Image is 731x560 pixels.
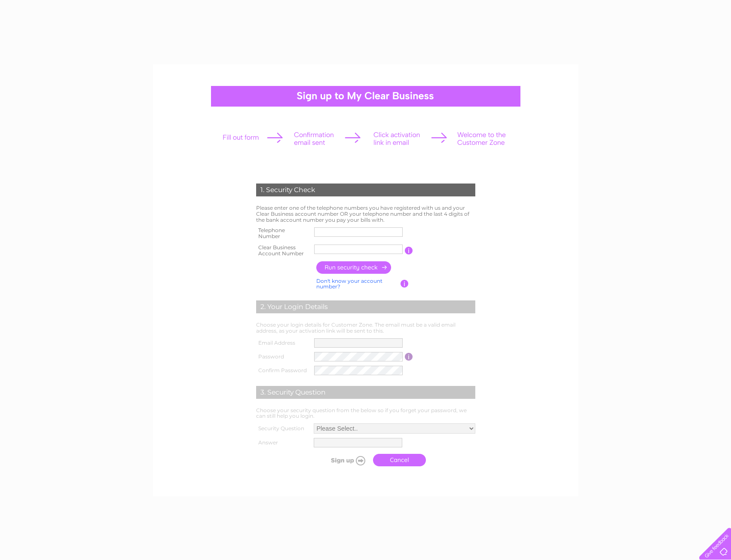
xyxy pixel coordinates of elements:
th: Security Question [254,421,312,436]
td: Choose your security question from the below so if you forget your password, we can still help yo... [254,405,477,422]
div: 1. Security Check [256,184,475,196]
a: Don't know your account number? [316,278,382,290]
a: Cancel [373,454,426,466]
td: Choose your login details for Customer Zone. The email must be a valid email address, as your act... [254,320,477,336]
th: Telephone Number [254,225,312,242]
input: Information [401,280,409,288]
div: 2. Your Login Details [256,300,475,313]
th: Password [254,350,312,364]
input: Submit [316,454,369,466]
th: Email Address [254,336,312,350]
th: Answer [254,436,312,450]
div: 3. Security Question [256,386,475,399]
input: Information [405,353,413,361]
td: Please enter one of the telephone numbers you have registered with us and your Clear Business acc... [254,203,477,225]
input: Information [405,247,413,254]
th: Clear Business Account Number [254,242,312,259]
th: Confirm Password [254,364,312,377]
